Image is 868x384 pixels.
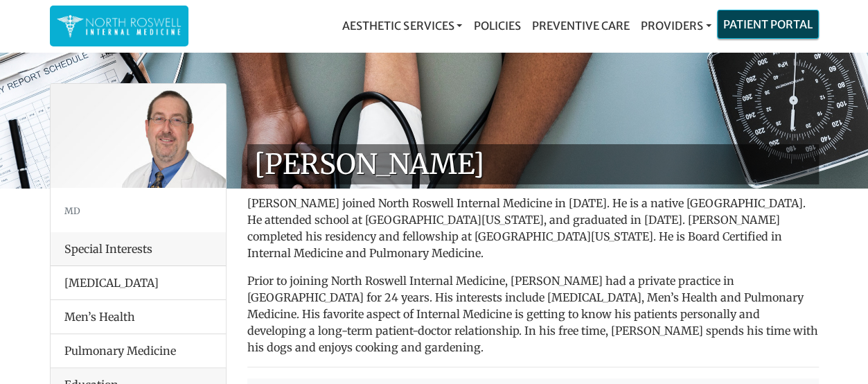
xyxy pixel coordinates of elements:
[247,272,819,356] p: Prior to joining North Roswell Internal Medicine, [PERSON_NAME] had a private practice in [GEOGRA...
[51,266,226,300] li: [MEDICAL_DATA]
[526,12,635,40] a: Preventive Care
[247,195,819,261] p: [PERSON_NAME] joined North Roswell Internal Medicine in [DATE]. He is a native [GEOGRAPHIC_DATA]....
[718,10,818,38] a: Patient Portal
[64,205,80,216] small: MD
[51,333,226,368] li: Pulmonary Medicine
[51,232,226,266] div: Special Interests
[337,12,468,40] a: Aesthetic Services
[51,299,226,334] li: Men’s Health
[51,84,226,188] img: Dr. George Kanes
[468,12,526,40] a: Policies
[247,144,819,184] h1: [PERSON_NAME]
[57,12,181,40] img: North Roswell Internal Medicine
[635,12,716,40] a: Providers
